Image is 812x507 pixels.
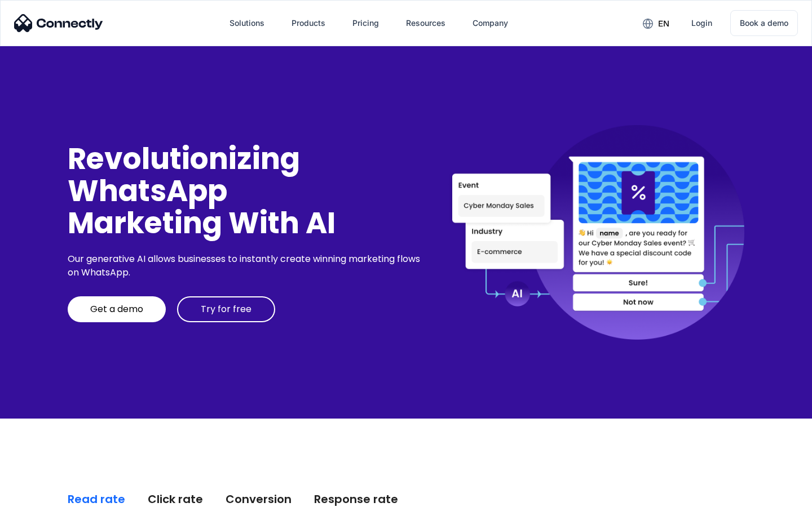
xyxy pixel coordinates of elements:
div: Resources [406,15,445,31]
div: Conversion [226,491,292,507]
div: Products [292,15,325,31]
div: Response rate [314,491,398,507]
div: Get a demo [90,304,143,315]
div: Click rate [148,491,203,507]
a: Pricing [343,10,388,37]
div: Revolutionizing WhatsApp Marketing With AI [68,143,424,239]
div: Read rate [68,491,125,507]
a: Login [682,10,721,37]
a: Book a demo [730,10,798,36]
div: Pricing [352,15,379,31]
a: Try for free [177,296,275,322]
div: en [658,16,669,32]
div: Our generative AI allows businesses to instantly create winning marketing flows on WhatsApp. [68,252,424,279]
div: Try for free [201,304,251,315]
div: Solutions [230,15,264,31]
div: Company [473,15,508,31]
img: Connectly Logo [14,14,103,32]
a: Get a demo [68,296,166,322]
div: Login [691,15,712,31]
